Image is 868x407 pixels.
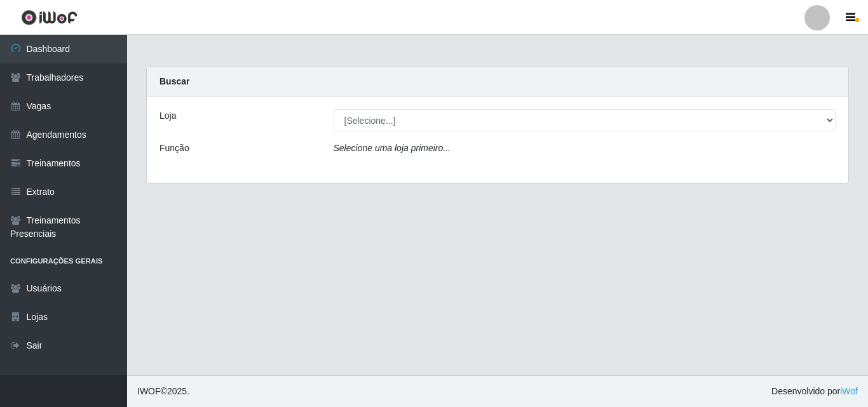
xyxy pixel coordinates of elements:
img: CoreUI Logo [21,10,78,25]
strong: Buscar [159,76,189,86]
span: IWOF [137,386,161,396]
i: Selecione uma loja primeiro... [334,143,451,153]
label: Loja [159,109,176,123]
span: Desenvolvido por [771,385,858,398]
a: iWof [840,386,858,396]
span: © 2025 . [137,385,189,398]
label: Função [159,142,189,155]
